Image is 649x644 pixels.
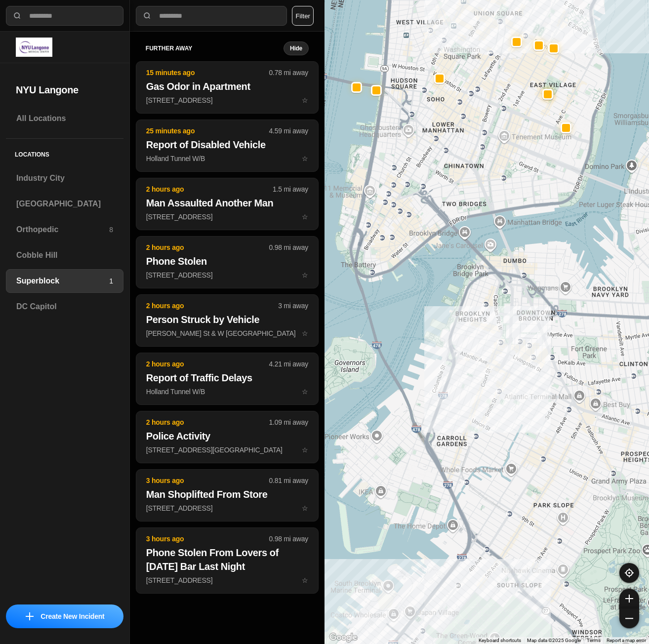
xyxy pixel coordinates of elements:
[109,225,113,235] p: 8
[136,120,319,172] button: 25 minutes ago4.59 mi awayReport of Disabled VehicleHolland Tunnel W/Bstar
[146,575,308,585] p: [STREET_ADDRESS]
[6,139,123,166] h5: Locations
[146,546,308,573] h2: Phone Stolen From Lovers of [DATE] Bar Last Night
[146,270,308,280] p: [STREET_ADDRESS]
[269,242,308,252] p: 0.98 mi away
[6,604,123,628] button: iconCreate New Incident
[136,212,319,221] a: 2 hours ago1.5 mi awayMan Assaulted Another Man[STREET_ADDRESS]star
[136,445,319,454] a: 2 hours ago1.09 mi awayPolice Activity[STREET_ADDRESS][GEOGRAPHIC_DATA]star
[146,359,269,369] p: 2 hours ago
[136,96,319,104] a: 15 minutes ago0.78 mi awayGas Odor in Apartment[STREET_ADDRESS]star
[16,301,113,313] h3: DC Capitol
[146,534,269,544] p: 3 hours ago
[16,249,113,261] h3: Cobble Hill
[290,44,302,52] small: Hide
[16,172,113,184] h3: Industry City
[302,329,308,337] span: star
[146,254,308,268] h2: Phone Stolen
[146,212,308,222] p: [STREET_ADDRESS]
[607,638,646,643] a: Report a map error
[136,387,319,396] a: 2 hours ago4.21 mi awayReport of Traffic DelaysHolland Tunnel W/Bstar
[302,271,308,279] span: star
[26,612,34,620] img: icon
[146,138,308,152] h2: Report of Disabled Vehicle
[619,563,639,583] button: recenter
[146,387,308,397] p: Holland Tunnel W/B
[136,527,319,594] button: 3 hours ago0.98 mi awayPhone Stolen From Lovers of [DATE] Bar Last Night[STREET_ADDRESS]star
[302,504,308,512] span: star
[146,80,308,93] h2: Gas Odor in Apartment
[136,236,319,288] button: 2 hours ago0.98 mi awayPhone Stolen[STREET_ADDRESS]star
[302,213,308,221] span: star
[136,329,319,337] a: 2 hours ago3 mi awayPerson Struck by Vehicle[PERSON_NAME] St & W [GEOGRAPHIC_DATA]star
[6,218,123,241] a: Orthopedic8
[292,6,314,26] button: Filter
[269,417,308,427] p: 1.09 mi away
[6,243,123,267] a: Cobble Hill
[527,638,581,643] span: Map data ©2025 Google
[625,568,634,577] img: recenter
[136,178,319,230] button: 2 hours ago1.5 mi awayMan Assaulted Another Man[STREET_ADDRESS]star
[136,271,319,279] a: 2 hours ago0.98 mi awayPhone Stolen[STREET_ADDRESS]star
[269,534,308,544] p: 0.98 mi away
[146,44,284,52] h5: further away
[136,469,319,522] button: 3 hours ago0.81 mi awayMan Shoplifted From Store[STREET_ADDRESS]star
[146,445,308,455] p: [STREET_ADDRESS][GEOGRAPHIC_DATA]
[136,61,319,114] button: 15 minutes ago0.78 mi awayGas Odor in Apartment[STREET_ADDRESS]star
[146,154,308,163] p: Holland Tunnel W/B
[16,224,109,236] h3: Orthopedic
[146,95,308,105] p: [STREET_ADDRESS]
[269,476,308,485] p: 0.81 mi away
[136,576,319,584] a: 3 hours ago0.98 mi awayPhone Stolen From Lovers of [DATE] Bar Last Night[STREET_ADDRESS]star
[625,595,633,603] img: zoom-in
[6,166,123,190] a: Industry City
[269,359,308,369] p: 4.21 mi away
[269,68,308,78] p: 0.78 mi away
[273,184,308,194] p: 1.5 mi away
[146,371,308,385] h2: Report of Traffic Delays
[136,353,319,405] button: 2 hours ago4.21 mi awayReport of Traffic DelaysHolland Tunnel W/Bstar
[6,107,123,130] a: All Locations
[146,242,269,252] p: 2 hours ago
[136,154,319,162] a: 25 minutes ago4.59 mi awayReport of Disabled VehicleHolland Tunnel W/Bstar
[302,446,308,454] span: star
[16,83,114,97] h2: NYU Langone
[619,608,639,628] button: zoom-out
[146,417,269,427] p: 2 hours ago
[109,276,113,286] p: 1
[146,328,308,338] p: [PERSON_NAME] St & W [GEOGRAPHIC_DATA]
[136,411,319,463] button: 2 hours ago1.09 mi awayPolice Activity[STREET_ADDRESS][GEOGRAPHIC_DATA]star
[12,11,22,21] img: search
[6,269,123,293] a: Superblock1
[41,611,104,621] p: Create New Incident
[6,295,123,319] a: DC Capitol
[16,275,109,287] h3: Superblock
[302,96,308,104] span: star
[146,126,269,136] p: 25 minutes ago
[142,11,152,21] img: search
[146,68,269,78] p: 15 minutes ago
[587,638,601,643] a: Terms (opens in new tab)
[146,196,308,210] h2: Man Assaulted Another Man
[284,41,309,55] button: Hide
[16,198,113,210] h3: [GEOGRAPHIC_DATA]
[302,576,308,584] span: star
[146,313,308,326] h2: Person Struck by Vehicle
[278,301,308,311] p: 3 mi away
[146,301,278,311] p: 2 hours ago
[146,429,308,443] h2: Police Activity
[302,155,308,162] span: star
[479,637,521,644] button: Keyboard shortcuts
[146,487,308,501] h2: Man Shoplifted From Store
[16,38,52,57] img: logo
[302,388,308,396] span: star
[146,503,308,513] p: [STREET_ADDRESS]
[16,113,113,124] h3: All Locations
[146,184,273,194] p: 2 hours ago
[136,504,319,512] a: 3 hours ago0.81 mi awayMan Shoplifted From Store[STREET_ADDRESS]star
[136,294,319,347] button: 2 hours ago3 mi awayPerson Struck by Vehicle[PERSON_NAME] St & W [GEOGRAPHIC_DATA]star
[327,631,360,644] img: Google
[327,631,360,644] a: Open this area in Google Maps (opens a new window)
[6,192,123,216] a: [GEOGRAPHIC_DATA]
